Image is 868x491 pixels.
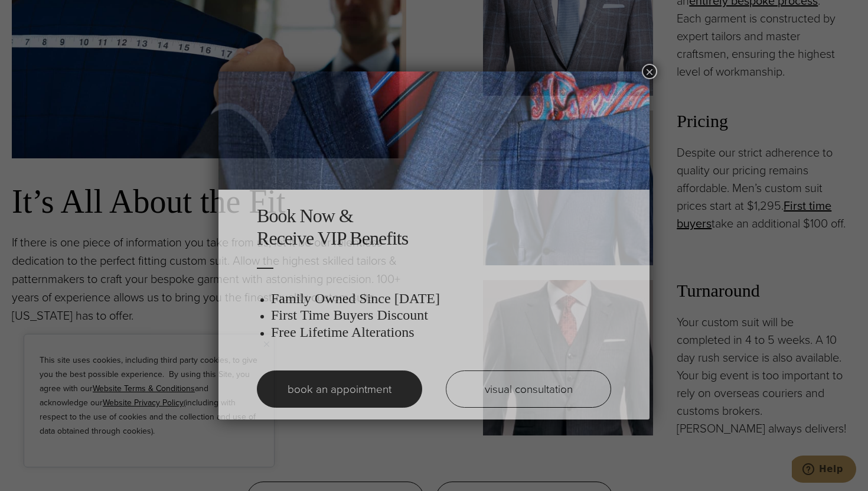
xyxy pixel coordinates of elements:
h2: Book Now & Receive VIP Benefits [257,204,611,250]
button: Close [642,64,657,79]
h3: First Time Buyers Discount [271,307,611,324]
span: Help [27,8,51,19]
h3: Family Owned Since [DATE] [271,290,611,307]
a: book an appointment [257,370,422,408]
h3: Free Lifetime Alterations [271,324,611,341]
a: visual consultation [446,370,611,408]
